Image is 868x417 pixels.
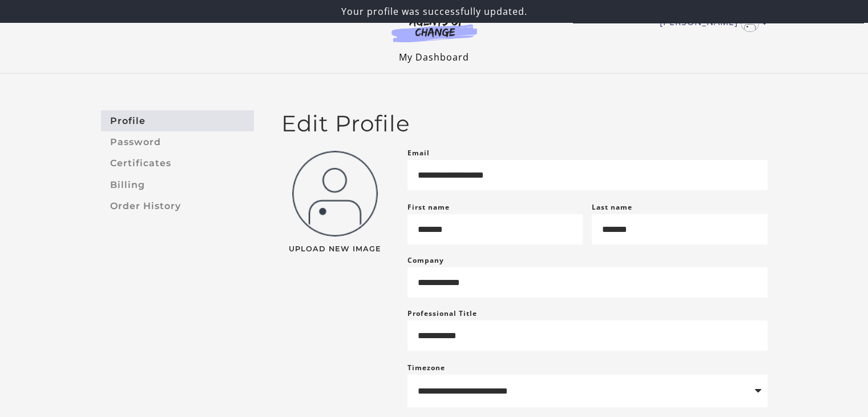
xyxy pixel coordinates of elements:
p: Your profile was successfully updated. [5,5,863,18]
label: Email [407,146,430,160]
a: Certificates [101,153,254,174]
label: Company [407,254,444,267]
label: Timezone [407,363,445,372]
a: Profile [101,110,254,131]
img: Agents of Change Logo [380,16,489,42]
a: Password [101,131,254,153]
h2: Edit Profile [281,110,768,137]
a: Order History [101,195,254,216]
a: Billing [101,174,254,195]
label: First name [407,202,450,212]
a: Toggle menu [660,14,762,32]
a: My Dashboard [399,51,469,63]
span: Upload New Image [281,246,389,253]
label: Professional Title [407,307,477,320]
label: Last name [592,202,632,212]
